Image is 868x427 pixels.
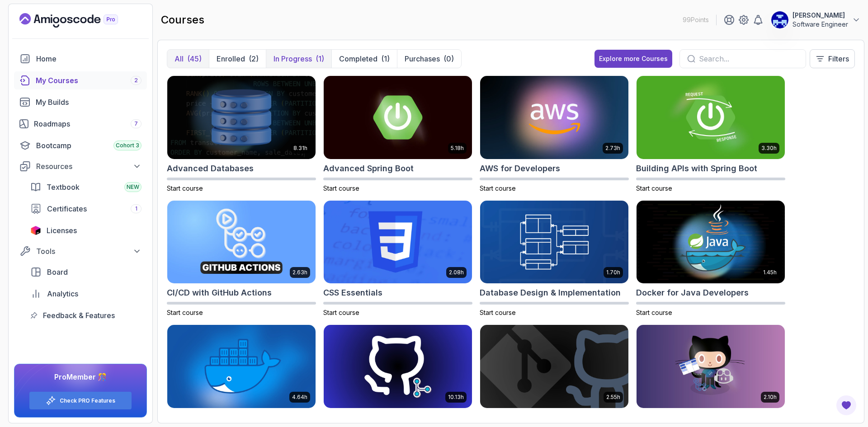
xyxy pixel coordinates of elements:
[323,184,359,192] span: Start course
[36,161,142,172] div: Resources
[637,76,785,159] img: Building APIs with Spring Boot card
[324,325,472,408] img: Git for Professionals card
[266,50,331,68] button: In Progress(1)
[339,53,377,64] p: Completed
[810,49,855,68] button: Filters
[36,246,142,257] div: Tools
[14,115,147,133] a: roadmaps
[14,158,147,174] button: Resources
[134,120,138,127] span: 7
[134,77,138,84] span: 2
[636,309,672,316] span: Start course
[606,394,620,401] p: 2.55h
[448,394,464,401] p: 10.13h
[14,50,147,68] a: home
[480,201,628,284] img: Database Design & Implementation card
[25,285,147,303] a: analytics
[828,53,849,64] p: Filters
[480,325,628,408] img: Git & GitHub Fundamentals card
[480,286,621,299] h2: Database Design & Implementation
[683,15,709,24] p: 99 Points
[47,225,77,236] span: Licenses
[25,221,147,239] a: licenses
[637,325,785,408] img: GitHub Toolkit card
[167,184,203,192] span: Start course
[292,394,307,401] p: 4.64h
[636,411,693,424] h2: GitHub Toolkit
[47,203,87,214] span: Certificates
[217,53,245,64] p: Enrolled
[127,183,139,191] span: NEW
[47,267,68,277] span: Board
[324,76,472,159] img: Advanced Spring Boot card
[25,200,147,218] a: certificates
[60,397,115,404] a: Check PRO Features
[323,162,414,175] h2: Advanced Spring Boot
[25,306,147,324] a: feedback
[249,53,259,64] div: (2)
[36,97,142,108] div: My Builds
[36,140,142,151] div: Bootcamp
[480,184,516,192] span: Start course
[793,20,848,29] p: Software Engineer
[323,286,382,299] h2: CSS Essentials
[47,288,78,299] span: Analytics
[167,50,209,68] button: All(45)
[405,53,440,64] p: Purchases
[480,309,516,316] span: Start course
[14,71,147,89] a: courses
[331,50,397,68] button: Completed(1)
[14,136,147,155] a: bootcamp
[763,269,777,276] p: 1.45h
[274,53,312,64] p: In Progress
[835,394,857,416] button: Open Feedback Button
[29,391,132,410] button: Check PRO Features
[30,226,41,235] img: jetbrains icon
[606,269,620,276] p: 1.70h
[116,142,139,149] span: Cohort 3
[36,53,142,64] div: Home
[316,53,324,64] div: (1)
[636,184,672,192] span: Start course
[636,286,749,299] h2: Docker for Java Developers
[324,201,472,284] img: CSS Essentials card
[167,162,254,175] h2: Advanced Databases
[19,13,139,28] a: Landing page
[167,411,267,424] h2: Docker For Professionals
[764,394,777,401] p: 2.10h
[167,76,316,159] img: Advanced Databases card
[167,325,316,408] img: Docker For Professionals card
[161,13,204,27] h2: courses
[175,53,184,64] p: All
[451,145,464,152] p: 5.18h
[323,411,406,424] h2: Git for Professionals
[167,309,203,316] span: Start course
[167,201,316,284] img: CI/CD with GitHub Actions card
[605,145,620,152] p: 2.73h
[449,269,464,276] p: 2.08h
[36,75,142,86] div: My Courses
[25,263,147,281] a: board
[47,182,80,192] span: Textbook
[771,11,788,28] img: user profile image
[34,118,142,129] div: Roadmaps
[699,53,798,64] input: Search...
[14,93,147,111] a: builds
[793,11,848,20] p: [PERSON_NAME]
[480,76,628,159] img: AWS for Developers card
[25,178,147,196] a: textbook
[14,243,147,259] button: Tools
[209,50,266,68] button: Enrolled(2)
[636,162,757,175] h2: Building APIs with Spring Boot
[480,411,587,424] h2: Git & GitHub Fundamentals
[135,205,137,212] span: 1
[43,310,115,321] span: Feedback & Features
[637,201,785,284] img: Docker for Java Developers card
[187,53,202,64] div: (45)
[293,145,307,152] p: 8.31h
[599,54,668,63] div: Explore more Courses
[594,50,672,68] button: Explore more Courses
[480,162,560,175] h2: AWS for Developers
[761,145,777,152] p: 3.30h
[167,286,272,299] h2: CI/CD with GitHub Actions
